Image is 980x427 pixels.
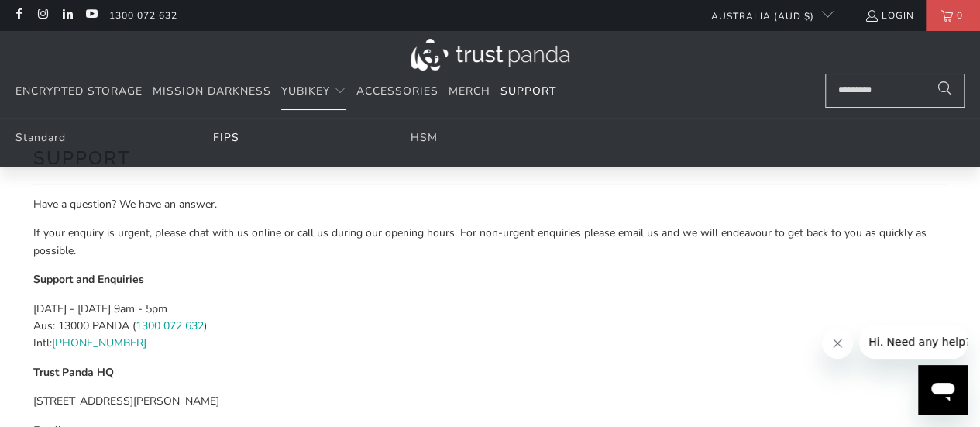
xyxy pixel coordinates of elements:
[356,84,438,98] span: Accessories
[213,130,239,145] a: FIPS
[33,196,947,213] p: Have a question? We have an answer.
[926,74,965,108] button: Search
[918,365,968,415] iframe: Button to launch messaging window
[15,74,143,110] a: Encrypted Storage
[36,9,49,22] a: Trust Panda Australia on Instagram
[859,325,968,359] iframe: Message from company
[52,336,146,350] a: [PHONE_NUMBER]
[822,328,853,359] iframe: Close message
[33,365,114,380] strong: Trust Panda HQ
[153,84,271,98] span: Mission Darkness
[449,74,490,110] a: Merch
[825,74,965,108] input: Search...
[15,74,556,110] nav: Translation missing: en.navigation.header.main_nav
[281,84,330,98] span: YubiKey
[136,319,204,333] a: 1300 072 632
[33,272,144,287] strong: Support and Enquiries
[12,9,25,22] a: Trust Panda Australia on Facebook
[500,84,556,98] span: Support
[9,11,112,23] span: Hi. Need any help?
[33,301,947,353] p: [DATE] - [DATE] 9am - 5pm Aus: 13000 PANDA ( ) Intl:
[15,130,66,145] a: Standard
[60,9,74,22] a: Trust Panda Australia on LinkedIn
[411,39,569,71] img: Trust Panda Australia
[109,7,177,24] a: 1300 072 632
[356,74,438,110] a: Accessories
[15,84,143,98] span: Encrypted Storage
[33,393,947,410] p: [STREET_ADDRESS][PERSON_NAME]
[411,130,438,145] a: HSM
[449,84,490,98] span: Merch
[281,74,346,110] summary: YubiKey
[500,74,556,110] a: Support
[153,74,271,110] a: Mission Darkness
[84,9,98,22] a: Trust Panda Australia on YouTube
[865,7,914,24] a: Login
[33,225,947,260] p: If your enquiry is urgent, please chat with us online or call us during our opening hours. For no...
